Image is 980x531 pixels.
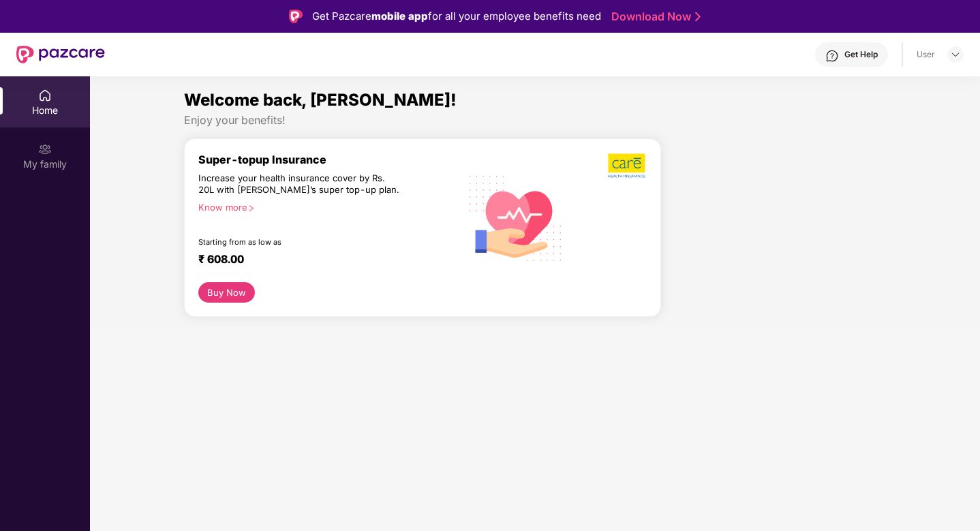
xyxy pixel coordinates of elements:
img: b5dec4f62d2307b9de63beb79f102df3.png [608,153,647,179]
div: Super-topup Insurance [198,153,460,166]
img: svg+xml;base64,PHN2ZyBpZD0iRHJvcGRvd24tMzJ4MzIiIHhtbG5zPSJodHRwOi8vd3d3LnczLm9yZy8yMDAwL3N2ZyIgd2... [950,49,961,60]
img: svg+xml;base64,PHN2ZyBpZD0iSGVscC0zMngzMiIgeG1sbnM9Imh0dHA6Ly93d3cudzMub3JnLzIwMDAvc3ZnIiB3aWR0aD... [825,49,839,63]
div: Know more [198,202,452,211]
img: svg+xml;base64,PHN2ZyB3aWR0aD0iMjAiIGhlaWdodD0iMjAiIHZpZXdCb3g9IjAgMCAyMCAyMCIgZmlsbD0ibm9uZSIgeG... [38,142,52,156]
span: right [247,204,255,212]
div: Starting from as low as [198,237,402,247]
div: Get Help [844,49,878,60]
div: Enjoy your benefits! [184,113,887,127]
img: svg+xml;base64,PHN2ZyB4bWxucz0iaHR0cDovL3d3dy53My5vcmcvMjAwMC9zdmciIHhtbG5zOnhsaW5rPSJodHRwOi8vd3... [460,160,572,274]
img: svg+xml;base64,PHN2ZyBpZD0iSG9tZSIgeG1sbnM9Imh0dHA6Ly93d3cudzMub3JnLzIwMDAvc3ZnIiB3aWR0aD0iMjAiIG... [38,89,52,102]
button: Buy Now [198,282,255,303]
strong: mobile app [371,10,428,22]
span: Welcome back, [PERSON_NAME]! [184,90,457,110]
img: New Pazcare Logo [16,46,105,63]
div: User [917,49,935,60]
img: Stroke [695,10,701,24]
img: Logo [289,10,303,23]
a: Download Now [611,10,696,24]
div: Get Pazcare for all your employee benefits need [312,8,601,25]
div: ₹ 608.00 [198,252,446,269]
div: Increase your health insurance cover by Rs. 20L with [PERSON_NAME]’s super top-up plan. [198,172,401,196]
